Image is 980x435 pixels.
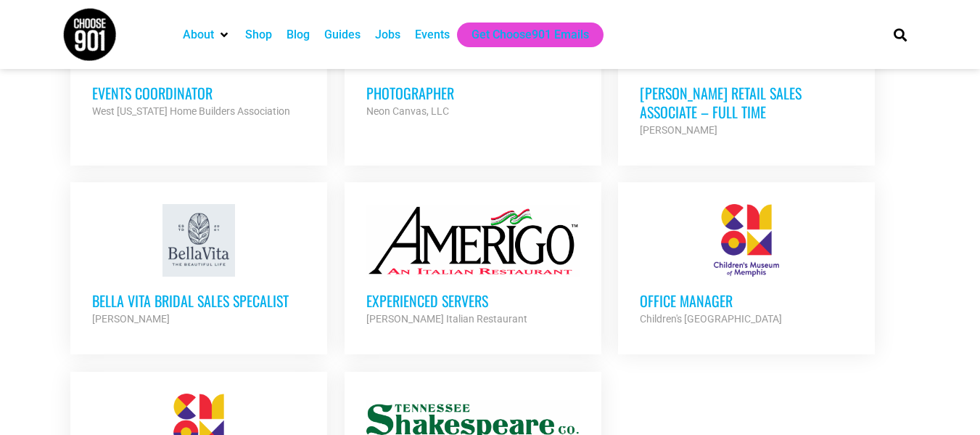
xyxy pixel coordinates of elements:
[375,26,400,44] a: Jobs
[366,105,449,117] strong: Neon Canvas, LLC
[287,26,310,44] a: Blog
[92,313,170,325] strong: [PERSON_NAME]
[366,84,580,102] h3: Photographer
[70,182,327,349] a: Bella Vita Bridal Sales Specalist [PERSON_NAME]
[92,105,290,117] strong: West [US_STATE] Home Builders Association
[92,291,305,310] h3: Bella Vita Bridal Sales Specalist
[345,182,601,349] a: Experienced Servers [PERSON_NAME] Italian Restaurant
[183,26,214,44] a: About
[640,84,853,121] h3: [PERSON_NAME] Retail Sales Associate – Full Time
[618,182,875,349] a: Office Manager Children's [GEOGRAPHIC_DATA]
[176,23,238,47] div: About
[176,23,869,47] nav: Main nav
[640,313,782,325] strong: Children's [GEOGRAPHIC_DATA]
[888,23,912,46] div: Search
[92,84,305,102] h3: Events Coordinator
[324,26,361,44] a: Guides
[366,291,580,310] h3: Experienced Servers
[640,291,853,310] h3: Office Manager
[245,26,272,44] a: Shop
[472,26,589,44] a: Get Choose901 Emails
[415,26,450,44] a: Events
[640,124,717,136] strong: [PERSON_NAME]
[366,313,527,325] strong: [PERSON_NAME] Italian Restaurant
